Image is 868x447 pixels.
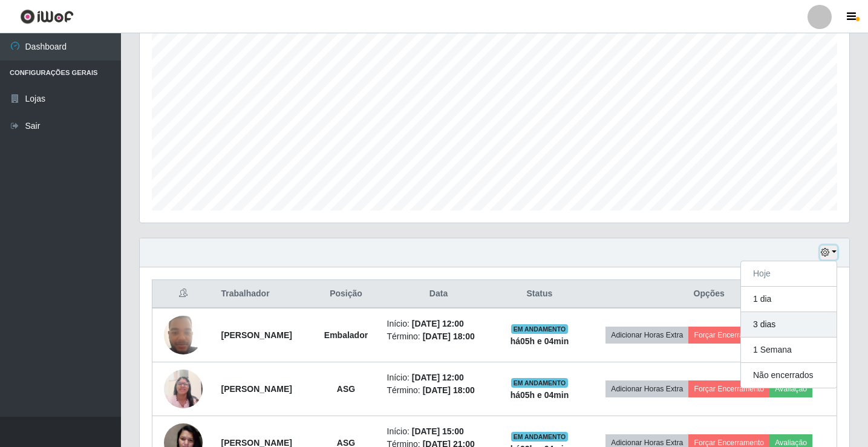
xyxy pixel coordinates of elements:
time: [DATE] 12:00 [412,373,464,382]
button: Hoje [741,261,837,287]
button: Não encerrados [741,363,837,388]
button: 1 dia [741,287,837,312]
time: [DATE] 18:00 [423,331,475,341]
time: [DATE] 15:00 [412,426,464,436]
button: Avaliação [769,380,812,397]
th: Trabalhador [214,280,312,308]
th: Posição [312,280,379,308]
strong: ASG [337,384,355,394]
time: [DATE] 12:00 [412,319,464,328]
button: Adicionar Horas Extra [605,380,688,397]
th: Data [380,280,498,308]
button: Forçar Encerramento [688,327,769,344]
span: EM ANDAMENTO [511,324,569,334]
span: EM ANDAMENTO [511,378,569,388]
button: Forçar Encerramento [688,380,769,397]
li: Início: [387,371,491,384]
strong: há 05 h e 04 min [511,390,569,400]
img: 1734900991405.jpeg [164,363,203,414]
li: Início: [387,318,491,330]
time: [DATE] 18:00 [423,385,475,395]
strong: [PERSON_NAME] [221,330,292,340]
th: Status [498,280,582,308]
strong: há 05 h e 04 min [511,336,569,346]
th: Opções [581,280,837,308]
img: 1694719722854.jpeg [164,309,203,361]
li: Início: [387,425,491,438]
span: EM ANDAMENTO [511,432,569,442]
button: 3 dias [741,312,837,338]
strong: Embalador [324,330,368,340]
strong: [PERSON_NAME] [221,384,292,394]
button: 1 Semana [741,338,837,363]
img: CoreUI Logo [20,9,74,24]
li: Término: [387,384,491,397]
li: Término: [387,330,491,343]
button: Adicionar Horas Extra [605,327,688,344]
